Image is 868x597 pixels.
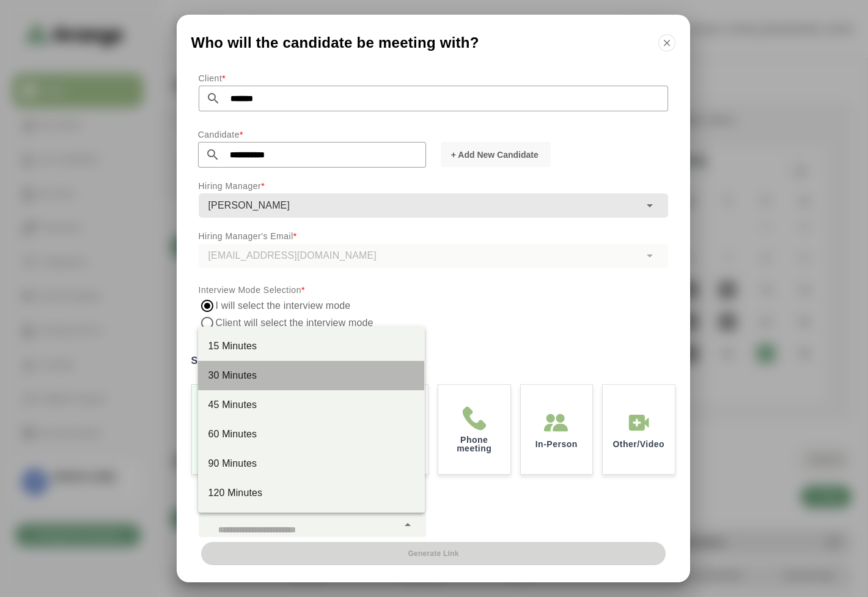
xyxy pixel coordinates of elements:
img: Phone meeting [462,406,487,431]
p: Phone meeting [448,436,501,453]
p: Candidate [198,127,426,142]
p: Client [199,71,668,86]
p: Interview Mode Selection [199,283,668,297]
img: In-Person [627,410,651,435]
label: I will select the interview mode [216,297,351,314]
label: Select a meeting mode [191,352,675,369]
img: In-Person [544,410,568,435]
div: 60 Minutes [208,427,414,442]
span: Who will the candidate be meeting with? [191,35,479,50]
div: 30 Minutes [208,368,414,383]
div: 45 Minutes [208,398,414,412]
button: + Add New Candidate [441,142,551,167]
div: 90 Minutes [208,456,414,471]
label: Client will select the interview mode [216,314,376,332]
div: 15 Minutes [208,339,414,354]
p: Hiring Manager [199,179,668,193]
p: Hiring Manager's Email [199,229,668,243]
span: + Add New Candidate [451,149,539,161]
p: Other/Video [612,440,664,448]
p: In-Person [535,440,578,448]
div: 120 Minutes [208,486,414,500]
